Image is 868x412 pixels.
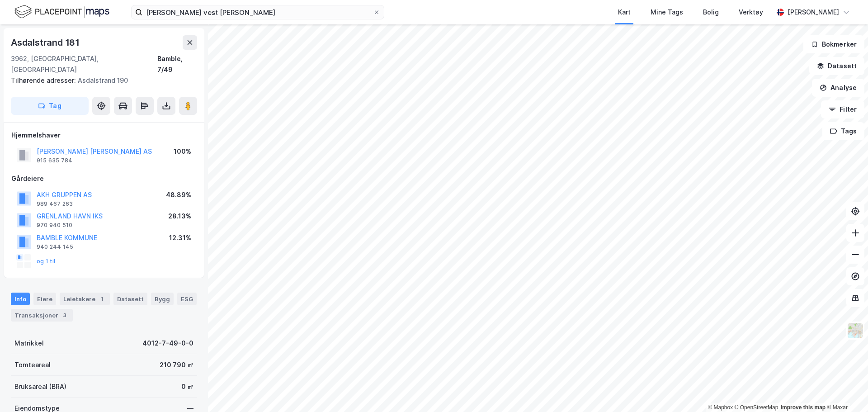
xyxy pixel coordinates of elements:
div: 1 [97,294,106,303]
div: 4012-7-49-0-0 [142,338,193,349]
div: Bamble, 7/49 [157,53,197,75]
div: 3962, [GEOGRAPHIC_DATA], [GEOGRAPHIC_DATA] [11,53,157,75]
div: Asdalstrand 190 [11,75,190,86]
div: 3 [60,311,69,320]
div: 989 467 263 [37,200,73,208]
button: Tag [11,97,89,115]
iframe: Chat Widget [823,369,868,412]
div: Info [11,293,30,305]
div: Leietakere [60,293,110,305]
div: Asdalstrand 181 [11,35,81,50]
div: 0 ㎡ [181,381,193,392]
div: Datasett [113,293,147,305]
img: Z [847,322,864,339]
button: Datasett [809,57,864,75]
button: Bokmerker [803,35,864,53]
button: Filter [821,100,864,118]
div: 12.31% [169,232,191,243]
div: 970 940 510 [37,222,72,229]
div: Tomteareal [14,360,51,370]
div: Matrikkel [14,338,44,349]
img: logo.f888ab2527a4732fd821a326f86c7f29.svg [14,4,109,20]
a: OpenStreetMap [735,404,778,411]
div: ESG [177,293,197,305]
button: Tags [822,122,864,140]
div: Mine Tags [651,7,683,18]
button: Analyse [812,79,864,97]
div: [PERSON_NAME] [788,7,839,18]
div: Eiere [33,293,56,305]
input: Søk på adresse, matrikkel, gårdeiere, leietakere eller personer [142,5,373,19]
div: 915 635 784 [37,157,72,164]
div: Bolig [703,7,719,18]
div: 48.89% [166,189,191,200]
div: Transaksjoner [11,309,73,322]
div: 940 244 145 [37,243,73,251]
div: Bruksareal (BRA) [14,381,66,392]
div: 28.13% [168,211,191,222]
div: 210 790 ㎡ [160,360,193,370]
div: Gårdeiere [11,173,197,184]
span: Tilhørende adresser: [11,76,78,84]
div: Bygg [151,293,174,305]
a: Mapbox [708,404,733,411]
div: Hjemmelshaver [11,130,197,141]
div: Kart [618,7,631,18]
div: Verktøy [739,7,763,18]
div: 100% [174,146,191,157]
a: Improve this map [781,404,826,411]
